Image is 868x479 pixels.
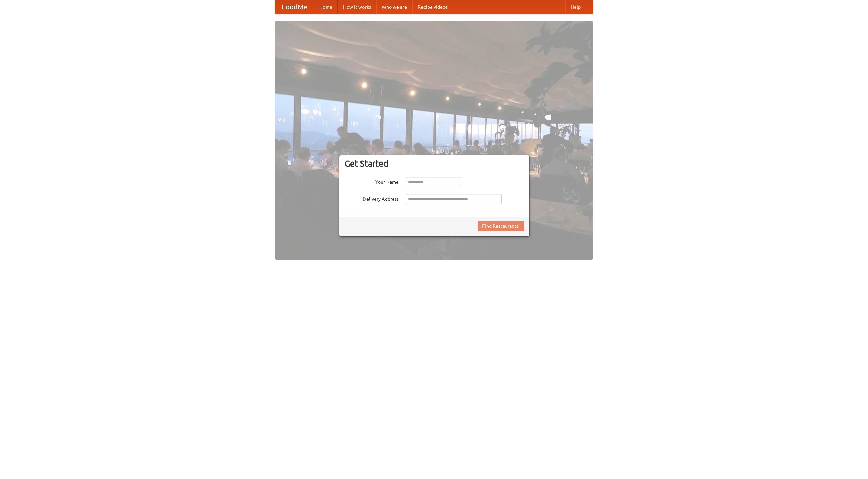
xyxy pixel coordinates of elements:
button: Find Restaurants! [478,221,524,231]
h3: Get Started [344,158,524,169]
a: FoodMe [275,0,314,14]
a: Help [565,0,586,14]
label: Delivery Address [344,194,399,202]
a: Home [314,0,338,14]
label: Your Name [344,177,399,186]
a: Who we are [376,0,412,14]
a: Recipe videos [412,0,453,14]
a: How it works [338,0,376,14]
